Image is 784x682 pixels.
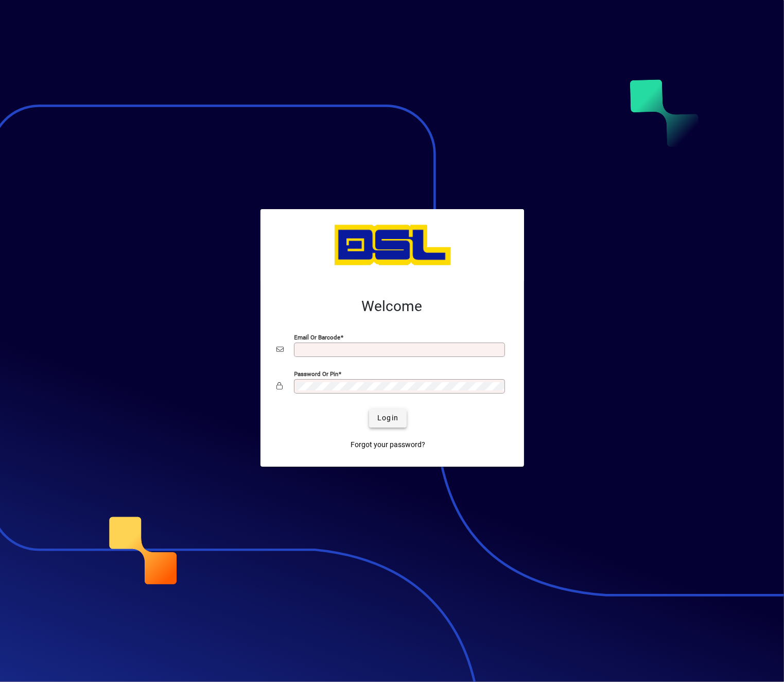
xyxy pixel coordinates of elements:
[277,298,508,315] h2: Welcome
[351,439,425,450] span: Forgot your password?
[294,333,341,340] mat-label: Email or Barcode
[369,409,407,428] button: Login
[377,413,398,423] span: Login
[346,436,429,454] a: Forgot your password?
[294,370,339,377] mat-label: Password or Pin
